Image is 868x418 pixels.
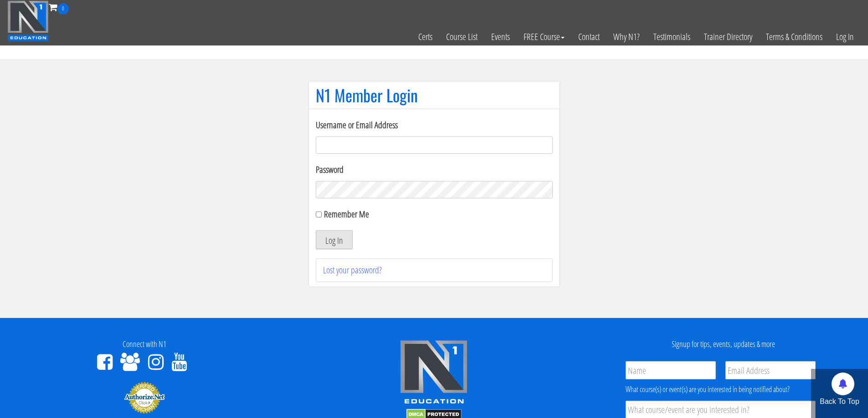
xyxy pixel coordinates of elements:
a: 0 [49,1,69,13]
img: n1-edu-logo [400,340,468,407]
a: Lost your password? [323,264,382,276]
h4: Signup for tips, events, updates & more [586,340,861,349]
a: Course List [439,15,484,59]
label: Username or Email Address [316,118,553,132]
h4: Connect with N1 [7,340,282,349]
div: What course(s) or event(s) are you interested in being notified about? [626,384,816,395]
button: Log In [316,230,353,249]
a: Why N1? [606,15,647,59]
a: Testimonials [647,15,697,59]
label: Password [316,163,553,176]
span: 0 [57,3,69,15]
img: Authorize.Net Merchant - Click to Verify [124,381,165,414]
label: Remember Me [324,208,369,220]
a: Terms & Conditions [759,15,829,59]
a: Log In [829,15,861,59]
a: FREE Course [517,15,571,59]
img: n1-education [7,0,49,41]
a: Contact [571,15,606,59]
input: Email Address [725,361,816,379]
h1: N1 Member Login [316,86,553,104]
p: Back To Top [811,396,868,407]
a: Events [484,15,517,59]
a: Trainer Directory [697,15,759,59]
input: Name [626,361,716,379]
a: Certs [411,15,439,59]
